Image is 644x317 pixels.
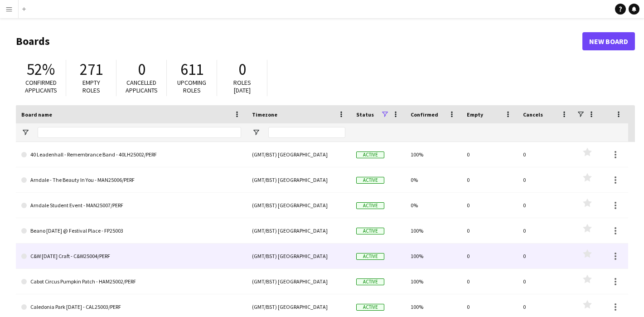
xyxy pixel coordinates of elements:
[461,167,518,192] div: 0
[356,278,384,285] span: Active
[25,78,57,94] span: Confirmed applicants
[80,59,103,79] span: 271
[21,111,52,118] span: Board name
[405,244,461,268] div: 100%
[467,111,483,118] span: Empty
[518,218,574,243] div: 0
[356,151,384,158] span: Active
[356,111,374,118] span: Status
[177,78,206,94] span: Upcoming roles
[247,269,351,294] div: (GMT/BST) [GEOGRAPHIC_DATA]
[461,269,518,294] div: 0
[21,244,241,269] a: C&W [DATE] Craft - C&W25004/PERF
[180,59,203,79] span: 611
[356,304,384,311] span: Active
[247,142,351,167] div: (GMT/BST) [GEOGRAPHIC_DATA]
[405,218,461,243] div: 100%
[405,269,461,294] div: 100%
[21,128,29,137] button: Open Filter Menu
[518,269,574,294] div: 0
[247,244,351,268] div: (GMT/BST) [GEOGRAPHIC_DATA]
[411,111,438,118] span: Confirmed
[518,167,574,192] div: 0
[523,111,543,118] span: Cancels
[461,193,518,218] div: 0
[21,142,241,167] a: 40 Leadenhall - Remembrance Band - 40LH25002/PERF
[82,78,100,94] span: Empty roles
[21,167,241,193] a: Arndale - The Beauty In You - MAN25006/PERF
[268,127,345,138] input: Timezone Filter Input
[233,78,251,94] span: Roles [DATE]
[21,193,241,218] a: Arndale Student Event - MAN25007/PERF
[247,193,351,218] div: (GMT/BST) [GEOGRAPHIC_DATA]
[518,142,574,167] div: 0
[405,193,461,218] div: 0%
[356,202,384,209] span: Active
[252,111,277,118] span: Timezone
[461,142,518,167] div: 0
[356,253,384,260] span: Active
[461,244,518,268] div: 0
[518,193,574,218] div: 0
[405,167,461,192] div: 0%
[461,218,518,243] div: 0
[27,59,55,79] span: 52%
[126,78,158,94] span: Cancelled applicants
[21,269,241,294] a: Cabot Circus Pumpkin Patch - HAM25002/PERF
[356,177,384,184] span: Active
[252,128,260,137] button: Open Filter Menu
[16,34,582,48] h1: Boards
[405,142,461,167] div: 100%
[21,218,241,244] a: Beano [DATE] @ Festival Place - FP25003
[238,59,246,79] span: 0
[518,244,574,268] div: 0
[247,218,351,243] div: (GMT/BST) [GEOGRAPHIC_DATA]
[247,167,351,192] div: (GMT/BST) [GEOGRAPHIC_DATA]
[356,228,384,234] span: Active
[38,127,241,138] input: Board name Filter Input
[138,59,145,79] span: 0
[582,32,635,50] a: New Board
